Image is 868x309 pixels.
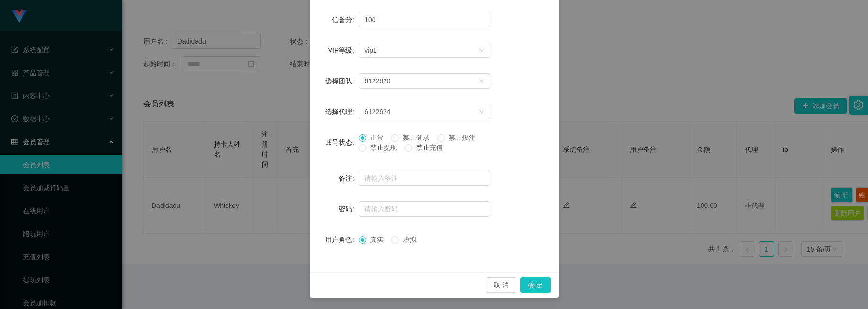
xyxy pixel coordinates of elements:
[364,104,391,119] div: 6122624
[359,201,490,217] input: 请输入密码
[364,74,391,88] div: 6122620
[479,47,484,54] i: 图标: down
[520,277,551,293] button: 确 定
[339,174,359,182] label: 备注：
[359,171,490,186] input: 请输入备注
[479,78,484,85] i: 图标: down
[366,144,401,151] span: 禁止提现
[325,236,359,243] label: 用户角色：
[479,109,484,115] i: 图标: down
[445,134,479,141] span: 禁止投注
[332,16,359,23] label: 信誉分：
[366,134,387,141] span: 正常
[328,46,359,54] label: VIP等级：
[325,138,359,146] label: 账号状态：
[325,77,359,85] label: 选择团队：
[364,43,377,57] div: vip1
[339,205,359,213] label: 密码：
[325,108,359,115] label: 选择代理：
[359,12,490,27] input: 请输入信誉分
[399,236,420,243] span: 虚拟
[412,144,447,151] span: 禁止充值
[486,277,516,293] button: 取 消
[366,236,387,243] span: 真实
[399,134,433,141] span: 禁止登录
